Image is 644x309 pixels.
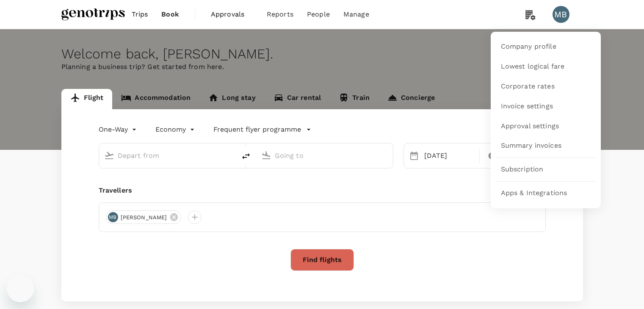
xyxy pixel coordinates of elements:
[501,42,556,52] span: Company profile
[61,46,583,62] div: Welcome back , [PERSON_NAME] .
[501,62,565,72] span: Lowest logical fare
[236,146,256,166] button: delete
[496,37,596,57] a: Company profile
[496,97,596,116] a: Invoice settings
[379,89,444,109] a: Concierge
[99,123,138,136] div: One-Way
[387,154,389,156] button: Open
[421,147,478,164] div: [DATE]
[267,9,293,19] span: Reports
[501,121,559,131] span: Approval settings
[307,9,330,19] span: People
[290,249,354,271] button: Find flights
[265,89,330,109] a: Car rental
[501,188,567,198] span: Apps & Integrations
[496,160,596,179] a: Subscription
[275,149,375,162] input: Going to
[230,154,232,156] button: Open
[118,149,218,162] input: Depart from
[199,89,264,109] a: Long stay
[213,124,301,135] p: Frequent flyer programme
[211,9,253,19] span: Approvals
[61,5,125,24] img: Genotrips - ALL
[112,89,199,109] a: Accommodation
[553,6,569,23] div: MB
[496,183,596,203] a: Apps & Integrations
[155,123,196,136] div: Economy
[61,89,113,109] a: Flight
[496,136,596,156] a: Summary invoices
[330,89,379,109] a: Train
[132,9,148,19] span: Trips
[496,77,596,97] a: Corporate rates
[496,57,596,77] a: Lowest logical fare
[7,275,34,302] iframe: Button to launch messaging window
[501,141,561,151] span: Summary invoices
[116,213,172,222] span: [PERSON_NAME]
[161,9,179,19] span: Book
[501,165,544,174] span: Subscription
[213,124,311,135] button: Frequent flyer programme
[106,210,182,224] div: MB[PERSON_NAME]
[61,62,583,72] p: Planning a business trip? Get started from here.
[99,185,546,196] div: Travellers
[496,116,596,136] a: Approval settings
[501,102,553,111] span: Invoice settings
[501,82,555,91] span: Corporate rates
[343,9,369,19] span: Manage
[108,212,118,222] div: MB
